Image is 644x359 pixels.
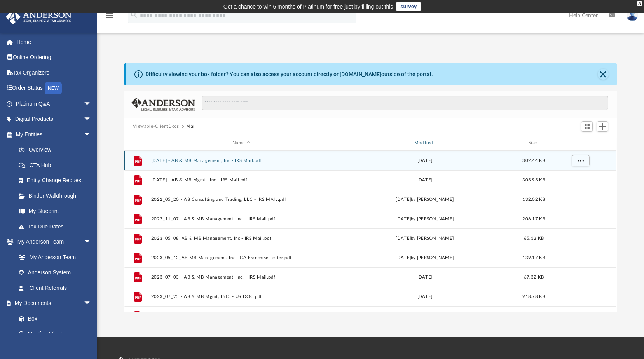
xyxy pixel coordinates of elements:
span: 918.78 KB [523,295,545,299]
a: menu [105,15,114,20]
div: close [637,1,642,6]
a: Digital Productsarrow_drop_down [5,112,103,127]
div: id [553,139,607,146]
button: 2023_05_08_AB & MB Management, Inc - IRS Mail.pdf [151,236,332,241]
button: More options [572,155,590,167]
div: Name [151,139,331,146]
span: 139.17 KB [523,256,545,260]
a: Tax Due Dates [11,219,103,234]
div: Get a chance to win 6 months of Platinum for free just by filling out this [223,2,393,11]
a: Box [11,311,95,326]
i: menu [105,11,114,20]
button: 2023_07_03 - AB & MB Management, Inc. - IRS Mail.pdf [151,275,332,280]
span: 132.02 KB [523,197,545,202]
a: Order StatusNEW [5,80,103,96]
span: 303.93 KB [523,178,545,182]
span: 67.32 KB [524,275,544,279]
span: arrow_drop_down [84,112,99,127]
button: 2023_07_25 - AB & MB Mgmt, INC. - US DOC.pdf [151,294,332,299]
a: My Blueprint [11,204,99,219]
button: 2022_11_07 - AB & MB Management, Inc. - IRS Mail.pdf [151,216,332,221]
div: Modified [335,139,515,146]
div: grid [124,151,616,312]
span: arrow_drop_down [84,96,99,112]
a: My Entitiesarrow_drop_down [5,127,103,142]
a: My Documentsarrow_drop_down [5,296,99,311]
div: [DATE] [335,293,515,300]
button: 2022_05_20 - AB Consulting and Trading, LLC - IRS MAIL.pdf [151,197,332,202]
div: [DATE] by [PERSON_NAME] [335,254,515,261]
a: Binder Walkthrough [11,188,103,204]
i: search [130,10,138,19]
span: 206.17 KB [523,217,545,221]
a: [DOMAIN_NAME] [340,71,381,77]
span: 302.44 KB [523,159,545,163]
div: [DATE] [335,274,515,281]
a: Anderson System [11,265,99,281]
span: arrow_drop_down [84,127,99,143]
div: NEW [45,82,62,94]
a: CTA Hub [11,157,103,173]
a: Client Referrals [11,280,99,296]
img: Anderson Advisors Platinum Portal [3,9,74,24]
div: Difficulty viewing your box folder? You can also access your account directly on outside of the p... [145,70,433,78]
button: Mail [186,123,196,130]
a: survey [396,2,421,11]
div: [DATE] [335,157,515,164]
div: [DATE] by [PERSON_NAME] [335,235,515,242]
span: arrow_drop_down [84,234,99,250]
a: My Anderson Teamarrow_drop_down [5,234,99,250]
img: User Pic [627,10,638,21]
a: My Anderson Team [11,249,95,265]
button: [DATE] - AB & MB Mgmt., Inc - IRS Mail.pdf [151,178,332,183]
button: Add [597,121,608,132]
div: [DATE] by [PERSON_NAME] [335,196,515,203]
a: Home [5,34,103,50]
div: [DATE] by [PERSON_NAME] [335,216,515,223]
div: id [128,139,147,146]
a: Entity Change Request [11,173,103,188]
button: 2023_05_12_AB MB Management, Inc - CA Franchise Letter.pdf [151,255,332,260]
div: [DATE] [335,177,515,184]
button: Close [598,69,609,80]
button: Viewable-ClientDocs [133,123,179,130]
span: 65.13 KB [524,236,544,240]
a: Meeting Minutes [11,326,99,342]
a: Tax Organizers [5,65,103,80]
button: Switch to Grid View [581,121,593,132]
a: Online Ordering [5,50,103,65]
button: [DATE] - AB & MB Management, Inc - IRS Mail.pdf [151,158,332,163]
a: Overview [11,142,103,158]
a: Platinum Q&Aarrow_drop_down [5,96,103,112]
span: arrow_drop_down [84,296,99,312]
input: Search files and folders [202,96,608,110]
div: Size [518,139,550,146]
